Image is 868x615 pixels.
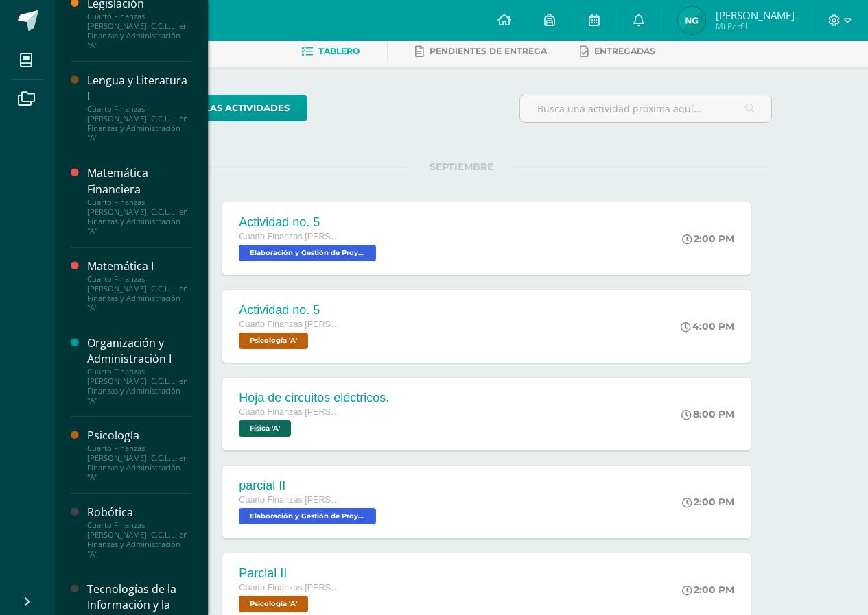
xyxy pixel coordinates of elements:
a: Pendientes de entrega [415,40,547,62]
a: Matemática ICuarto Finanzas [PERSON_NAME]. C.C.L.L. en Finanzas y Administración "A" [87,258,191,313]
a: Entregadas [580,40,655,62]
div: Robótica [87,505,191,520]
a: Tablero [301,40,360,62]
span: Mi Perfil [716,21,795,32]
a: Matemática FinancieraCuarto Finanzas [PERSON_NAME]. C.C.L.L. en Finanzas y Administración "A" [87,165,191,235]
div: Cuarto Finanzas [PERSON_NAME]. C.C.L.L. en Finanzas y Administración "A" [87,197,191,236]
span: Cuarto Finanzas [PERSON_NAME]. C.C.L.L. en Finanzas y Administración [239,583,342,592]
div: Actividad no. 5 [239,303,342,317]
img: 8ba1fc944c4b112768bd338cf030266e.png [678,7,705,34]
a: todas las Actividades [151,95,307,121]
span: Física 'A' [239,420,291,437]
span: Cuarto Finanzas [PERSON_NAME]. C.C.L.L. en Finanzas y Administración [239,232,342,241]
div: Cuarto Finanzas [PERSON_NAME]. C.C.L.L. en Finanzas y Administración "A" [87,367,191,405]
a: Lengua y Literatura ICuarto Finanzas [PERSON_NAME]. C.C.L.L. en Finanzas y Administración "A" [87,73,191,143]
span: Psicología 'A' [239,596,308,612]
a: RobóticaCuarto Finanzas [PERSON_NAME]. C.C.L.L. en Finanzas y Administración "A" [87,505,191,559]
span: Cuarto Finanzas [PERSON_NAME]. C.C.L.L. en Finanzas y Administración [239,407,342,417]
div: Cuarto Finanzas [PERSON_NAME]. C.C.L.L. en Finanzas y Administración "A" [87,104,191,143]
span: Entregadas [594,46,655,56]
div: Cuarto Finanzas [PERSON_NAME]. C.C.L.L. en Finanzas y Administración "A" [87,444,191,482]
div: 4:00 PM [681,320,734,333]
div: 2:00 PM [682,232,734,245]
span: Elaboración y Gestión de Proyectos 'A' [239,245,376,261]
span: Elaboración y Gestión de Proyectos 'A' [239,508,376,524]
div: Cuarto Finanzas [PERSON_NAME]. C.C.L.L. en Finanzas y Administración "A" [87,12,191,50]
a: Organización y Administración ICuarto Finanzas [PERSON_NAME]. C.C.L.L. en Finanzas y Administraci... [87,335,191,405]
div: Lengua y Literatura I [87,73,191,104]
div: Parcial II [239,566,342,581]
div: Hoja de circuitos eléctricos. [239,391,389,405]
span: Cuarto Finanzas [PERSON_NAME]. C.C.L.L. en Finanzas y Administración [239,319,342,329]
div: Cuarto Finanzas [PERSON_NAME]. C.C.L.L. en Finanzas y Administración "A" [87,520,191,559]
div: Cuarto Finanzas [PERSON_NAME]. C.C.L.L. en Finanzas y Administración "A" [87,274,191,313]
div: Organización y Administración I [87,335,191,367]
div: 2:00 PM [682,496,734,508]
div: parcial II [239,479,379,493]
span: SEPTIEMBRE [408,160,515,173]
div: Matemática I [87,258,191,274]
div: 2:00 PM [682,583,734,596]
div: 8:00 PM [681,408,734,420]
span: Cuarto Finanzas [PERSON_NAME]. C.C.L.L. en Finanzas y Administración [239,495,342,505]
input: Busca una actividad próxima aquí... [520,95,771,122]
a: PsicologíaCuarto Finanzas [PERSON_NAME]. C.C.L.L. en Finanzas y Administración "A" [87,428,191,482]
span: [PERSON_NAME] [716,8,795,22]
div: Matemática Financiera [87,165,191,197]
span: Psicología 'A' [239,333,308,349]
div: Psicología [87,428,191,444]
span: Pendientes de entrega [430,46,547,56]
div: Actividad no. 5 [239,215,379,230]
span: Tablero [318,46,360,56]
